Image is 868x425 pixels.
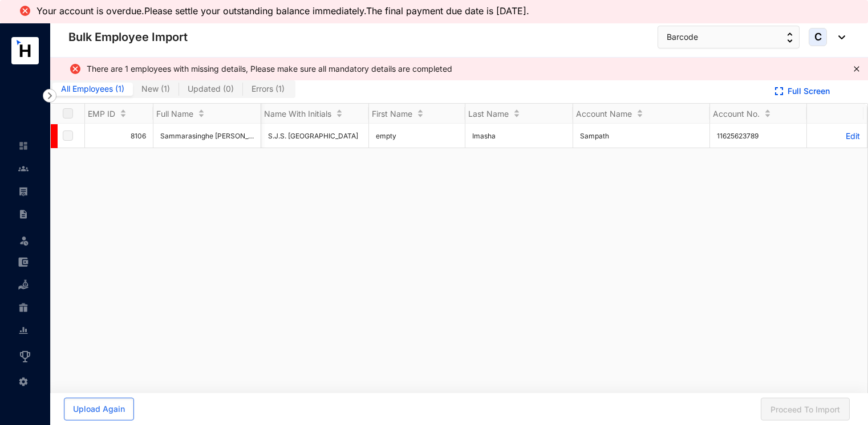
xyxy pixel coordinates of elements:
[18,303,29,313] img: gratuity-unselected.a8c340787eea3cf492d7.svg
[369,124,465,148] td: empty
[160,132,295,140] span: Sammarasinghe [PERSON_NAME] Imasha
[576,109,632,118] span: Account Name
[372,109,412,118] span: First Name
[188,84,234,93] span: Updated ( 0 )
[9,157,36,180] li: Contacts
[18,186,29,197] img: payroll-unselected.b590312f920e76f0c668.svg
[766,80,839,103] button: Full Screen
[261,124,369,148] td: S.J.S. [GEOGRAPHIC_DATA]
[64,398,134,420] button: Upload Again
[18,141,29,151] img: home-unselected.a29eae3204392db15eaf.svg
[61,84,124,93] span: All Employees ( 1 )
[9,251,36,273] li: Expenses
[658,26,800,48] button: Barcode
[775,87,783,95] img: expand.44ba77930b780aef2317a7ddddf64422.svg
[853,66,860,73] button: close
[18,325,29,336] img: report-unselected.e6a6b4230fc7da01f883.svg
[18,350,32,363] img: award_outlined.f30b2bda3bf6ea1bf3dd.svg
[261,104,369,124] th: Name With Initials
[18,235,30,246] img: leave-unselected.2934df6273408c3f84d9.svg
[87,63,849,75] div: There are 1 employees with missing details, Please make sure all mandatory details are completed
[465,104,573,124] th: Last Name
[713,109,760,118] span: Account No.
[9,273,36,296] li: Loan
[141,84,170,93] span: New ( 1 )
[68,62,82,76] img: alert-icon-error.ae2eb8c10aa5e3dc951a89517520af3a.svg
[9,203,36,226] li: Contracts
[787,32,793,43] img: up-down-arrow.74152d26bf9780fbf563ca9c90304185.svg
[9,296,36,319] li: Gratuity
[73,403,125,415] span: Upload Again
[68,29,188,45] p: Bulk Employee Import
[85,124,153,148] td: 8106
[36,6,535,16] li: Your account is overdue.Please settle your outstanding balance immediately.The final payment due ...
[667,31,698,43] span: Barcode
[761,398,850,420] button: Proceed To Import
[465,124,573,148] td: Imasha
[18,164,29,174] img: people-unselected.118708e94b43a90eceab.svg
[710,124,807,148] td: 11625623789
[18,257,29,267] img: expense-unselected.2edcf0507c847f3e9e96.svg
[817,131,860,141] p: Edit
[88,109,115,118] span: EMP ID
[573,104,710,124] th: Account Name
[252,84,285,93] span: Errors ( 1 )
[264,109,331,118] span: Name With Initials
[710,104,807,124] th: Account No.
[9,180,36,203] li: Payroll
[43,89,56,103] img: nav-icon-right.af6afadce00d159da59955279c43614e.svg
[369,104,465,124] th: First Name
[156,109,193,118] span: Full Name
[9,319,36,342] li: Reports
[18,4,32,18] img: alert-icon-error.ae2eb8c10aa5e3dc951a89517520af3a.svg
[18,209,29,219] img: contract-unselected.99e2b2107c0a7dd48938.svg
[153,104,261,124] th: Full Name
[573,124,710,148] td: Sampath
[18,280,29,290] img: loan-unselected.d74d20a04637f2d15ab5.svg
[9,134,36,157] li: Home
[85,104,153,124] th: EMP ID
[18,377,29,387] img: settings-unselected.1febfda315e6e19643a1.svg
[468,109,509,118] span: Last Name
[814,32,822,42] span: C
[833,35,845,39] img: dropdown-black.8e83cc76930a90b1a4fdb6d089b7bf3a.svg
[788,86,830,96] a: Full Screen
